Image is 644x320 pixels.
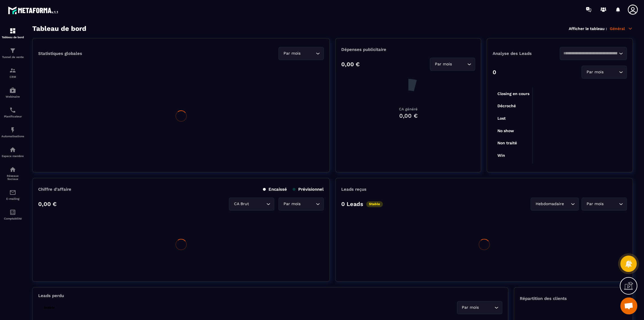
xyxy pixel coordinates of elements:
[1,102,24,122] a: schedulerschedulerPlanificateur
[1,23,24,43] a: formationformationTableau de bord
[461,304,480,311] span: Par mois
[9,146,16,153] img: automations
[585,201,605,207] span: Par mois
[9,189,16,196] img: email
[581,197,627,211] div: Search for option
[38,187,71,192] p: Chiffre d’affaire
[341,187,366,192] p: Leads reçus
[302,50,314,57] input: Search for option
[1,83,24,102] a: automationsautomationsWebinaire
[1,162,24,185] a: social-networksocial-networkRéseaux Sociaux
[1,63,24,83] a: formationformationCRM
[282,50,302,57] span: Par mois
[581,66,627,79] div: Search for option
[497,153,505,158] tspan: Win
[1,174,24,181] p: Réseaux Sociaux
[278,197,324,211] div: Search for option
[520,296,627,301] p: Répartition des clients
[38,293,64,298] p: Leads perdu
[605,201,617,207] input: Search for option
[9,47,16,54] img: formation
[1,197,24,200] p: E-mailing
[497,141,517,145] tspan: Non traité
[1,95,24,98] p: Webinaire
[341,201,363,207] p: 0 Leads
[302,201,314,207] input: Search for option
[9,209,16,216] img: accountant
[497,91,529,96] tspan: Closing en cours
[565,201,569,207] input: Search for option
[531,197,579,211] div: Search for option
[480,304,493,311] input: Search for option
[282,201,302,207] span: Par mois
[9,87,16,94] img: automations
[263,187,287,192] p: Encaissé
[497,128,514,133] tspan: No show
[605,69,617,75] input: Search for option
[1,154,24,158] p: Espace membre
[1,205,24,224] a: accountantaccountantComptabilité
[1,36,24,39] p: Tableau de bord
[341,61,360,68] p: 0,00 €
[493,51,560,56] p: Analyse des Leads
[8,5,59,15] img: logo
[610,26,633,31] p: Général
[534,201,565,207] span: Hebdomadaire
[457,301,502,314] div: Search for option
[229,197,274,211] div: Search for option
[9,166,16,173] img: social-network
[497,116,505,121] tspan: Lost
[1,55,24,59] p: Tunnel de vente
[38,201,57,207] p: 0,00 €
[9,126,16,133] img: automations
[497,104,516,108] tspan: Décroché
[293,187,324,192] p: Prévisionnel
[563,50,617,57] input: Search for option
[9,107,16,113] img: scheduler
[453,61,466,67] input: Search for option
[560,47,627,60] div: Search for option
[1,75,24,78] p: CRM
[233,201,250,207] span: CA Brut
[41,305,58,311] p: Stable
[278,47,324,60] div: Search for option
[430,58,475,71] div: Search for option
[1,185,24,205] a: emailemailE-mailing
[1,43,24,63] a: formationformationTunnel de vente
[1,122,24,142] a: automationsautomationsAutomatisations
[433,61,453,67] span: Par mois
[585,69,605,75] span: Par mois
[32,25,86,33] h3: Tableau de bord
[341,47,475,52] p: Dépenses publicitaire
[1,135,24,138] p: Automatisations
[1,217,24,220] p: Comptabilité
[569,26,607,31] p: Afficher le tableau :
[620,297,637,314] a: Mở cuộc trò chuyện
[9,27,16,34] img: formation
[366,201,383,207] p: Stable
[250,201,265,207] input: Search for option
[493,69,496,76] p: 0
[38,51,82,56] p: Statistiques globales
[1,115,24,118] p: Planificateur
[1,142,24,162] a: automationsautomationsEspace membre
[9,67,16,74] img: formation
